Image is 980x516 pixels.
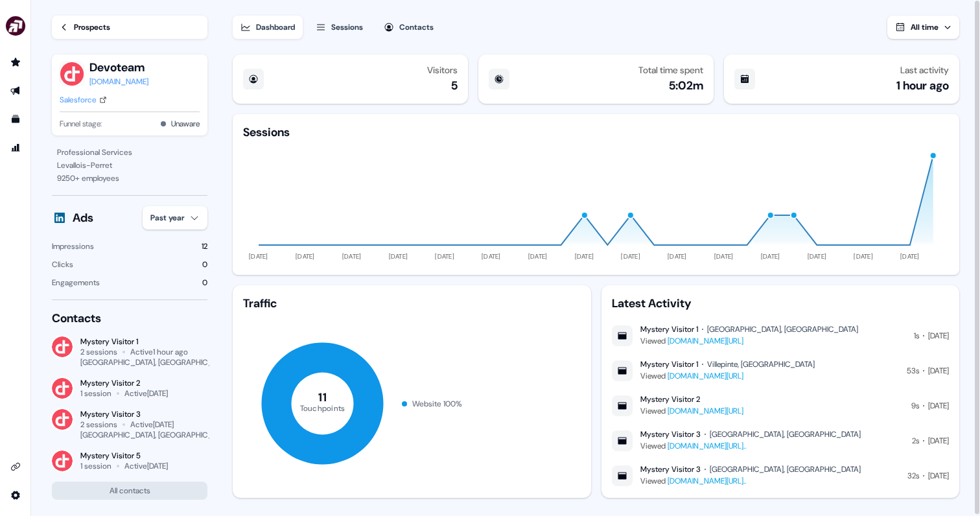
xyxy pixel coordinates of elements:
div: Active [DATE] [130,419,174,430]
a: [DOMAIN_NAME][URL].. [668,441,746,451]
a: [DOMAIN_NAME][URL] [668,406,743,416]
div: 1 session [80,388,111,399]
div: Last activity [900,65,949,75]
tspan: [DATE] [761,252,780,261]
tspan: 11 [319,390,327,405]
span: All time [911,22,939,32]
div: 2s [912,434,919,447]
tspan: Touchpoints [300,403,345,413]
div: Viewed [640,475,861,487]
a: Go to outbound experience [5,80,26,101]
div: Active [DATE] [124,461,168,471]
button: All contacts [52,482,207,500]
a: [DOMAIN_NAME] [89,75,148,88]
div: [DATE] [928,469,949,482]
div: Visitors [427,65,458,75]
tspan: [DATE] [296,252,315,261]
tspan: [DATE] [482,252,501,261]
div: Prospects [74,21,110,34]
tspan: [DATE] [436,252,455,261]
div: Traffic [243,296,580,311]
div: 53s [907,364,919,377]
div: Impressions [52,240,94,253]
div: [DATE] [928,434,949,447]
div: 2 sessions [80,347,117,357]
div: [GEOGRAPHIC_DATA], [GEOGRAPHIC_DATA] [710,464,861,475]
div: Villepinte, [GEOGRAPHIC_DATA] [707,359,815,369]
div: [DATE] [928,329,949,342]
div: Sessions [243,124,290,140]
div: [GEOGRAPHIC_DATA], [GEOGRAPHIC_DATA] [80,430,233,440]
div: Website 100 % [412,397,462,410]
a: Go to attribution [5,137,26,158]
div: Clicks [52,258,73,271]
button: Sessions [308,16,371,39]
div: Salesforce [60,93,97,106]
div: Mystery Visitor 3 [640,429,701,440]
button: Past year [143,206,207,229]
div: Viewed [640,405,743,417]
div: 32s [907,469,919,482]
div: Dashboard [256,21,295,34]
div: Levallois-Perret [57,159,202,172]
div: Active 1 hour ago [130,347,188,357]
tspan: [DATE] [342,252,362,261]
div: 5 [451,78,458,93]
a: [DOMAIN_NAME][URL] [668,336,743,346]
div: Contacts [52,311,207,326]
div: Mystery Visitor 3 [80,409,207,419]
a: [DOMAIN_NAME][URL] [668,371,743,381]
a: [DOMAIN_NAME][URL].. [668,476,746,486]
tspan: [DATE] [808,252,827,261]
button: Devoteam [89,60,148,75]
div: [GEOGRAPHIC_DATA], [GEOGRAPHIC_DATA] [707,324,858,334]
a: Go to integrations [5,485,26,506]
div: [GEOGRAPHIC_DATA], [GEOGRAPHIC_DATA] [710,429,861,440]
tspan: [DATE] [250,252,269,261]
tspan: [DATE] [854,252,874,261]
div: 12 [202,240,207,253]
div: Mystery Visitor 1 [80,336,207,347]
div: Ads [73,210,93,226]
button: Contacts [376,16,441,39]
button: All time [887,16,959,39]
div: Viewed [640,334,858,347]
div: 1 session [80,461,111,471]
a: Prospects [52,16,207,39]
div: Mystery Visitor 1 [640,324,698,334]
div: Contacts [399,21,434,34]
div: Total time spent [638,65,703,75]
div: Mystery Visitor 3 [640,464,701,475]
tspan: [DATE] [389,252,408,261]
div: 5:02m [669,78,703,93]
div: Professional Services [57,146,202,159]
tspan: [DATE] [714,252,734,261]
tspan: [DATE] [622,252,641,261]
div: [DATE] [928,364,949,377]
tspan: [DATE] [528,252,548,261]
div: Viewed [640,440,861,452]
a: Go to integrations [5,456,26,477]
button: Dashboard [233,16,303,39]
div: 1 hour ago [896,78,949,93]
div: 9s [911,399,919,412]
button: Unaware [171,117,200,130]
div: Latest Activity [612,296,949,311]
tspan: [DATE] [900,252,920,261]
div: Engagements [52,276,100,289]
div: Active [DATE] [124,388,168,399]
div: 2 sessions [80,419,117,430]
a: Salesforce [60,93,107,106]
div: 1s [914,329,919,342]
tspan: [DATE] [575,252,594,261]
div: 9250 + employees [57,172,202,185]
div: Sessions [331,21,363,34]
div: [DATE] [928,399,949,412]
div: Mystery Visitor 1 [640,359,698,369]
div: Mystery Visitor 2 [80,378,168,388]
span: Funnel stage: [60,117,102,130]
tspan: [DATE] [668,252,687,261]
a: Go to prospects [5,52,26,73]
div: Mystery Visitor 5 [80,451,168,461]
div: 0 [202,276,207,289]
